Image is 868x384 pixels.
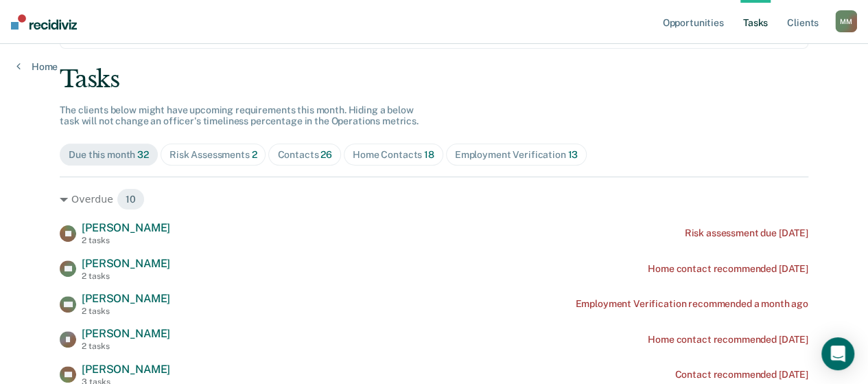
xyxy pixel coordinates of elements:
[82,341,170,351] div: 2 tasks
[835,10,857,32] button: MM
[82,306,170,316] div: 2 tasks
[60,104,419,127] span: The clients below might have upcoming requirements this month. Hiding a below task will not chang...
[82,363,170,376] span: [PERSON_NAME]
[16,60,58,73] a: Home
[648,334,808,346] div: Home contact recommended [DATE]
[60,188,808,210] div: Overdue 10
[82,221,170,234] span: [PERSON_NAME]
[82,327,170,340] span: [PERSON_NAME]
[684,227,808,239] div: Risk assessment due [DATE]
[675,369,808,381] div: Contact recommended [DATE]
[835,10,857,32] div: M M
[137,149,149,160] span: 32
[277,149,332,161] div: Contacts
[455,149,578,161] div: Employment Verification
[82,257,170,270] span: [PERSON_NAME]
[821,337,854,370] div: Open Intercom Messenger
[82,271,170,281] div: 2 tasks
[353,149,434,161] div: Home Contacts
[69,149,149,161] div: Due this month
[169,149,257,161] div: Risk Assessments
[11,14,77,30] img: Recidiviz
[424,149,434,160] span: 18
[60,65,808,93] div: Tasks
[82,292,170,305] span: [PERSON_NAME]
[320,149,332,160] span: 26
[252,149,257,160] span: 2
[648,263,808,275] div: Home contact recommended [DATE]
[82,236,170,245] div: 2 tasks
[117,188,145,210] span: 10
[567,149,578,160] span: 13
[575,298,808,310] div: Employment Verification recommended a month ago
